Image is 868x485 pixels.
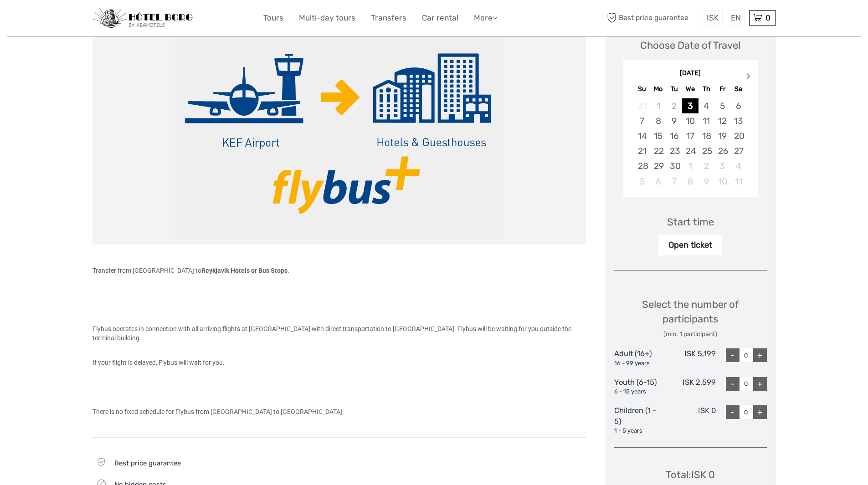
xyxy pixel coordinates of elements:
[665,405,716,435] div: ISK 0
[682,158,698,174] div: Choose Wednesday, October 1st, 2025
[666,158,682,174] div: Choose Tuesday, September 30th, 2025
[666,128,682,143] div: Choose Tuesday, September 16th, 2025
[730,143,746,158] div: Choose Saturday, September 27th, 2025
[614,405,665,435] div: Children (1 - 5)
[699,143,714,158] div: Choose Thursday, September 25th, 2025
[634,98,650,113] div: Not available Sunday, August 31st, 2025
[288,267,289,274] span: .
[714,174,730,189] div: Choose Friday, October 10th, 2025
[614,359,665,368] div: 16 - 99 years
[614,297,767,339] div: Select the number of participants
[666,98,682,113] div: Not available Tuesday, September 2nd, 2025
[614,377,665,396] div: Youth (6-15)
[730,174,746,189] div: Choose Saturday, October 11th, 2025
[114,459,181,467] span: Best price guarantee
[263,11,283,25] a: Tours
[714,98,730,113] div: Choose Friday, September 5th, 2025
[640,38,740,52] div: Choose Date of Travel
[682,128,698,143] div: Choose Wednesday, September 17th, 2025
[634,143,650,158] div: Choose Sunday, September 21st, 2025
[730,128,746,143] div: Choose Saturday, September 20th, 2025
[623,69,758,78] div: [DATE]
[730,113,746,128] div: Choose Saturday, September 13th, 2025
[753,377,767,391] div: +
[626,98,755,189] div: month 2025-09
[764,13,772,22] span: 0
[614,427,665,435] div: 1 - 5 years
[92,359,225,366] span: If your flight is delayed, Flybus will wait for you.
[650,158,666,174] div: Choose Monday, September 29th, 2025
[650,128,666,143] div: Choose Monday, September 15th, 2025
[650,174,666,189] div: Choose Monday, October 6th, 2025
[13,16,103,23] p: We're away right now. Please check back later!
[682,83,698,95] div: We
[699,83,714,95] div: Th
[605,10,700,26] span: Best price guarantee
[714,143,730,158] div: Choose Friday, September 26th, 2025
[699,113,714,128] div: Choose Thursday, September 11th, 2025
[707,13,719,22] span: ISK
[666,468,715,482] div: Total : ISK 0
[682,143,698,158] div: Choose Wednesday, September 24th, 2025
[474,11,498,25] a: More
[730,98,746,113] div: Choose Saturday, September 6th, 2025
[299,11,355,25] a: Multi-day tours
[666,113,682,128] div: Choose Tuesday, September 9th, 2025
[714,113,730,128] div: Choose Friday, September 12th, 2025
[92,267,288,274] span: Transfer from [GEOGRAPHIC_DATA] to
[92,325,573,342] span: Flybus operates in connection with all arriving flights at [GEOGRAPHIC_DATA] with direct transpor...
[201,267,288,274] strong: Reykjavik Hotels or Bus Stops
[699,158,714,174] div: Choose Thursday, October 2nd, 2025
[714,83,730,95] div: Fr
[753,405,767,419] div: +
[614,388,665,396] div: 6 - 15 years
[614,348,665,368] div: Adult (16+)
[650,113,666,128] div: Choose Monday, September 8th, 2025
[666,143,682,158] div: Choose Tuesday, September 23rd, 2025
[92,408,344,415] span: There is no fixed schedule for Flybus from [GEOGRAPHIC_DATA] to [GEOGRAPHIC_DATA].
[699,128,714,143] div: Choose Thursday, September 18th, 2025
[666,174,682,189] div: Choose Tuesday, October 7th, 2025
[650,143,666,158] div: Choose Monday, September 22nd, 2025
[667,215,714,229] div: Start time
[634,83,650,95] div: Su
[634,158,650,174] div: Choose Sunday, September 28th, 2025
[422,11,458,25] a: Car rental
[634,174,650,189] div: Choose Sunday, October 5th, 2025
[714,158,730,174] div: Choose Friday, October 3rd, 2025
[634,128,650,143] div: Choose Sunday, September 14th, 2025
[105,14,116,25] button: Open LiveChat chat widget
[658,235,722,255] div: Open ticket
[614,330,767,339] div: (min. 1 participant)
[666,83,682,95] div: Tu
[92,8,193,28] img: 97-048fac7b-21eb-4351-ac26-83e096b89eb3_logo_small.jpg
[634,113,650,128] div: Choose Sunday, September 7th, 2025
[699,98,714,113] div: Choose Thursday, September 4th, 2025
[753,348,767,362] div: +
[682,98,698,113] div: Choose Wednesday, September 3rd, 2025
[665,377,716,396] div: ISK 2,599
[726,348,740,362] div: -
[682,174,698,189] div: Choose Wednesday, October 8th, 2025
[714,128,730,143] div: Choose Friday, September 19th, 2025
[175,21,503,240] img: a771a4b2aca44685afd228bf32f054e4_main_slider.png
[730,83,746,95] div: Sa
[699,174,714,189] div: Choose Thursday, October 9th, 2025
[727,10,745,26] div: EN
[682,113,698,128] div: Choose Wednesday, September 10th, 2025
[726,405,740,419] div: -
[726,377,740,391] div: -
[742,71,757,86] button: Next Month
[730,158,746,174] div: Choose Saturday, October 4th, 2025
[650,98,666,113] div: Not available Monday, September 1st, 2025
[665,348,716,368] div: ISK 5,199
[371,11,406,25] a: Transfers
[650,83,666,95] div: Mo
